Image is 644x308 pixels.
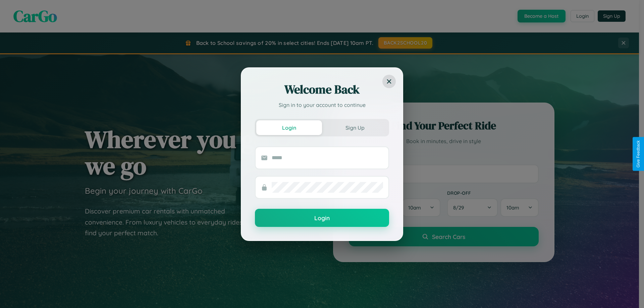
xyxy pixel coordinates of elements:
[255,209,389,227] button: Login
[322,120,388,135] button: Sign Up
[255,101,389,109] p: Sign in to your account to continue
[255,81,389,98] h2: Welcome Back
[636,140,641,168] div: Give Feedback
[256,120,322,135] button: Login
